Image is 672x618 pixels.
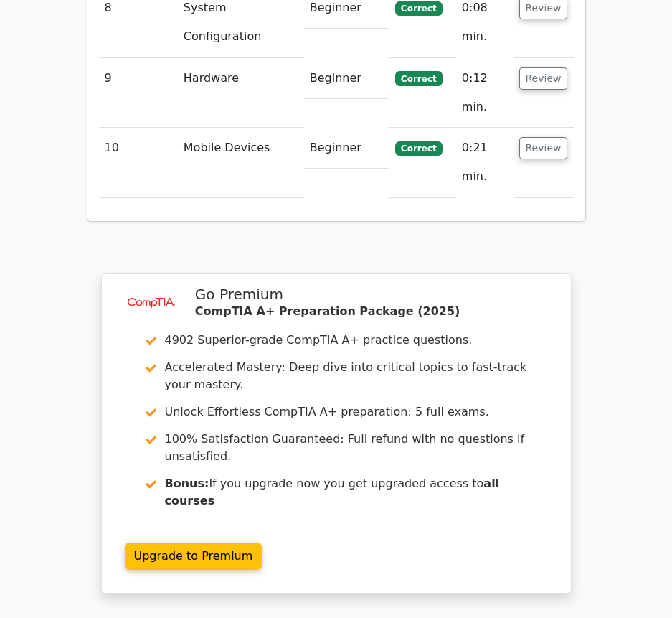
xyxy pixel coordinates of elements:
button: Review [519,137,568,159]
td: 9 [99,58,178,128]
a: Upgrade to Premium [125,543,262,570]
td: Beginner [304,58,389,99]
td: Hardware [178,58,304,128]
button: Review [519,67,568,90]
td: 0:12 min. [456,58,514,128]
span: Correct [395,1,442,16]
td: 0:21 min. [456,128,514,197]
td: Beginner [304,128,389,169]
span: Correct [395,71,442,85]
span: Correct [395,141,442,156]
td: Mobile Devices [178,128,304,197]
td: 10 [99,128,178,197]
